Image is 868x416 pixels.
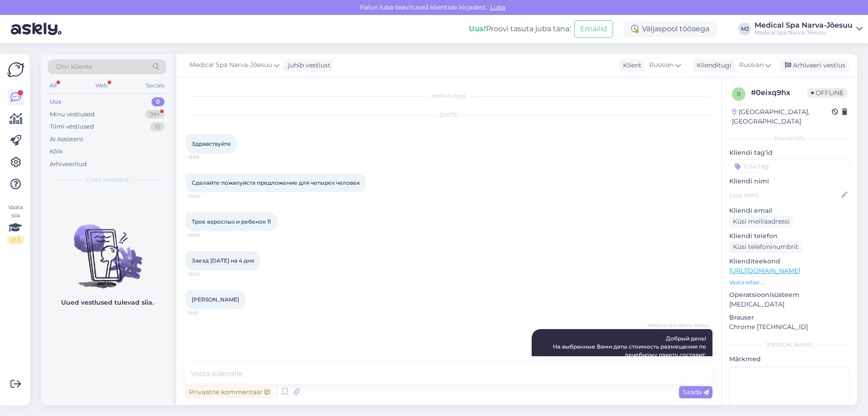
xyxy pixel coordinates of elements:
div: # 0eixq9hx [751,87,807,98]
div: Minu vestlused [50,110,94,119]
div: Proovi tasuta juba täna: [469,24,571,34]
img: No chats [41,208,174,290]
span: 15:59 [188,154,222,161]
span: [PERSON_NAME] [192,296,239,303]
span: 16:00 [188,193,222,200]
div: Vaata siia [7,203,24,244]
div: Socials [144,80,166,91]
p: Kliendi email [729,206,850,215]
span: Здравствуйте [192,140,231,147]
span: Заезд [DATE] на 4 дня [192,257,254,264]
span: 16:01 [188,310,222,316]
div: Medical Spa Narva-Jõesuu [755,22,853,29]
div: Klienditugi [693,61,731,70]
p: Kliendi nimi [729,177,850,186]
p: Vaata edasi ... [729,278,850,287]
div: Privaatne kommentaar [185,386,274,398]
div: [DATE] [185,111,712,119]
span: Russian [649,60,674,70]
div: Tiimi vestlused [50,122,94,131]
span: Otsi kliente [56,62,92,72]
div: All [48,80,58,91]
span: Medical Spa Narva-Jõesuu [189,60,272,70]
button: Emailid [574,20,613,38]
div: Arhiveeritud [50,160,87,169]
p: Märkmed [729,354,850,364]
p: Brauser [729,313,850,322]
p: Kliendi tag'id [729,148,850,158]
p: Operatsioonisüsteem [729,290,850,300]
div: 0 [151,97,165,106]
span: Saada [683,388,709,396]
span: 16:00 [188,271,222,277]
div: Küsi meiliaadressi [729,215,793,228]
div: 2 / 3 [7,236,24,244]
div: juhib vestlust [284,61,330,70]
span: Сделайте пожалуйста предложение для четырех человек [192,179,360,186]
p: Uued vestlused tulevad siia. [61,298,154,307]
p: Kliendi telefon [729,231,850,241]
div: 99+ [145,110,165,119]
span: Medical Spa Narva-Jõesuu [648,322,710,329]
img: Askly Logo [7,61,24,78]
p: Chrome [TECHNICAL_ID] [729,322,850,332]
input: Lisa tag [729,159,850,173]
span: Offline [807,88,847,98]
div: Vestlus algas [185,92,712,100]
div: Kõik [50,147,63,156]
span: 0 [737,91,741,97]
div: Kliendi info [729,134,850,143]
span: 16:00 [188,232,222,239]
div: Klient [619,61,642,70]
div: Uus [50,97,61,106]
div: [GEOGRAPHIC_DATA], [GEOGRAPHIC_DATA] [732,107,832,126]
div: Web [94,80,109,91]
div: Küsi telefoninumbrit [729,241,802,253]
div: Väljaspool tööaega [624,21,717,37]
div: MJ [738,23,751,35]
span: Russian [739,60,764,70]
b: Uus! [469,24,486,33]
div: Arhiveeri vestlus [779,59,849,72]
div: [PERSON_NAME] [729,341,850,349]
p: [MEDICAL_DATA] [729,300,850,309]
span: Uued vestlused [86,176,128,184]
div: 15 [150,122,165,131]
input: Lisa nimi [730,190,840,200]
span: Luba [487,3,508,11]
div: Medical Spa Narva-Jõesuu [755,29,853,36]
p: Klienditeekond [729,257,850,266]
div: AI Assistent [50,135,83,144]
span: Трое взрослых и ребенок 11 [192,218,271,225]
a: [URL][DOMAIN_NAME] [729,267,800,275]
a: Medical Spa Narva-JõesuuMedical Spa Narva-Jõesuu [755,22,863,36]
